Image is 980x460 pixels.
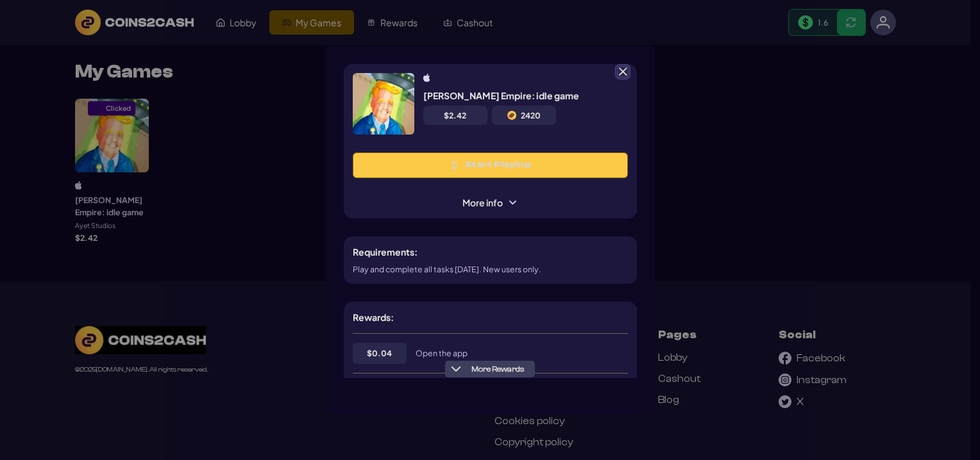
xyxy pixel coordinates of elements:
[353,311,394,324] h5: Rewards:
[453,196,527,209] span: More info
[444,110,466,120] span: $ 2.42
[521,110,541,120] span: 2420
[416,348,468,358] span: Open the app
[445,361,535,377] button: More Rewards
[353,263,541,275] p: Play and complete all tasks [DATE]. New users only.
[353,245,418,259] h5: Requirements:
[367,347,392,359] span: $ 0.04
[423,74,430,82] img: ios
[507,111,516,120] img: C2C icon
[353,73,414,135] img: Offer
[466,365,529,374] span: More Rewards
[353,152,628,178] button: Start Playing
[423,90,579,101] h5: [PERSON_NAME] Empire: idle game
